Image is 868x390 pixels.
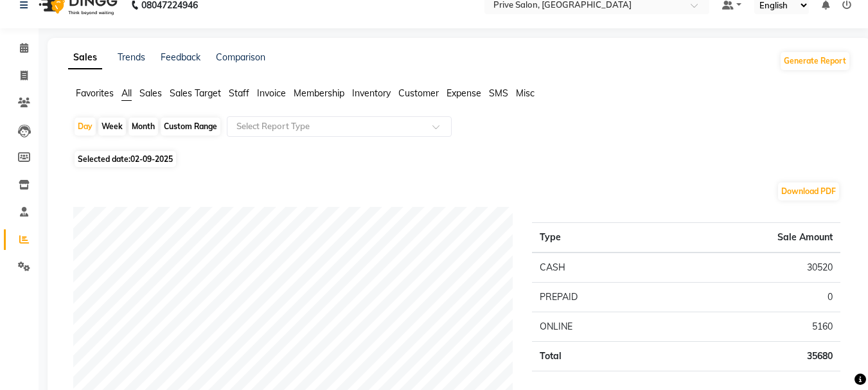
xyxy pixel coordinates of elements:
[161,118,220,136] div: Custom Range
[229,87,249,99] span: Staff
[118,51,145,63] a: Trends
[516,87,535,99] span: Misc
[139,87,162,99] span: Sales
[170,87,221,99] span: Sales Target
[398,87,439,99] span: Customer
[76,87,114,99] span: Favorites
[532,342,664,371] td: Total
[778,182,839,200] button: Download PDF
[664,312,840,342] td: 5160
[664,253,840,283] td: 30520
[532,283,664,312] td: PREPAID
[664,342,840,371] td: 35680
[75,151,176,167] span: Selected date:
[664,283,840,312] td: 0
[161,51,200,63] a: Feedback
[489,87,508,99] span: SMS
[532,253,664,283] td: CASH
[128,118,158,136] div: Month
[216,51,265,63] a: Comparison
[68,46,102,69] a: Sales
[352,87,391,99] span: Inventory
[75,118,96,136] div: Day
[257,87,286,99] span: Invoice
[130,154,173,164] span: 02-09-2025
[781,52,849,70] button: Generate Report
[447,87,481,99] span: Expense
[664,223,840,253] th: Sale Amount
[532,223,664,253] th: Type
[294,87,344,99] span: Membership
[121,87,132,99] span: All
[98,118,126,136] div: Week
[532,312,664,342] td: ONLINE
